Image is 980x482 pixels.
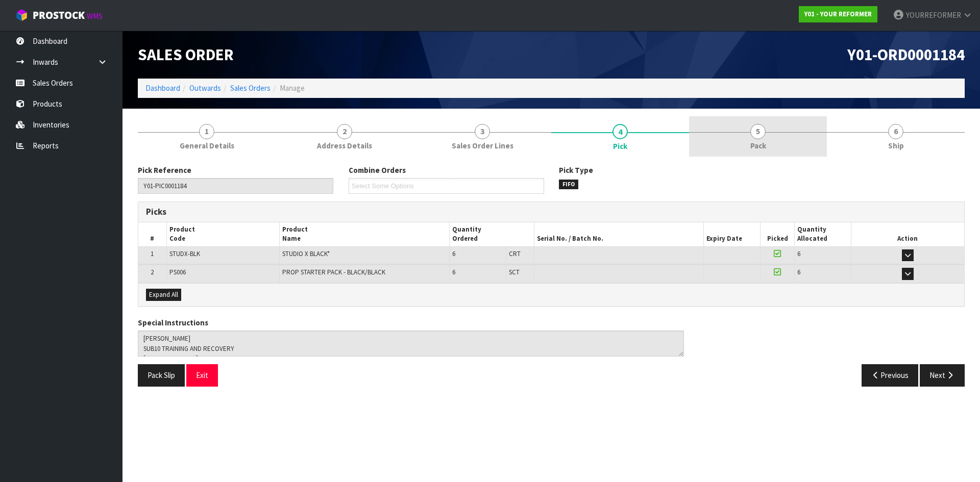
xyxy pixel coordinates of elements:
[169,268,186,276] span: PS006
[704,222,761,246] th: Expiry Date
[282,249,330,258] span: STUDIO X BLACK*
[750,140,766,151] span: Pack
[189,83,221,93] a: Outwards
[146,207,544,217] h3: Picks
[87,11,103,21] small: WMS
[280,83,305,93] span: Manage
[888,124,903,139] span: 6
[199,124,214,139] span: 1
[138,317,208,328] label: Special Instructions
[138,44,234,65] span: Sales Order
[149,290,178,299] span: Expand All
[151,268,154,276] span: 2
[767,234,788,243] span: Picked
[145,83,180,93] a: Dashboard
[797,268,800,276] span: 6
[180,140,234,151] span: General Details
[888,140,904,151] span: Ship
[282,268,385,276] span: PROP STARTER PACK - BLACK/BLACK
[169,249,200,258] span: STUDX-BLK
[804,10,872,18] strong: Y01 - YOUR REFORMER
[452,249,455,258] span: 6
[612,124,628,139] span: 4
[559,165,593,175] label: Pick Type
[166,222,280,246] th: Product Code
[795,222,851,246] th: Quantity Allocated
[449,222,534,246] th: Quantity Ordered
[847,44,965,65] span: Y01-ORD0001184
[33,9,85,22] span: ProStock
[851,222,964,246] th: Action
[138,364,185,386] button: Pack Slip
[509,249,521,258] span: CRT
[906,10,961,20] span: YOURREFORMER
[509,268,520,276] span: SCT
[146,289,181,301] button: Expand All
[138,222,166,246] th: #
[452,268,455,276] span: 6
[186,364,218,386] button: Exit
[280,222,449,246] th: Product Name
[138,165,191,175] label: Pick Reference
[317,140,372,151] span: Address Details
[559,180,578,190] span: FIFO
[920,364,965,386] button: Next
[613,141,627,151] span: Pick
[138,157,965,394] span: Pick
[475,124,490,139] span: 3
[15,9,28,21] img: cube-alt.png
[151,249,154,258] span: 1
[452,140,513,151] span: Sales Order Lines
[797,249,800,258] span: 6
[349,165,406,175] label: Combine Orders
[534,222,703,246] th: Serial No. / Batch No.
[862,364,919,386] button: Previous
[230,83,271,93] a: Sales Orders
[337,124,352,139] span: 2
[750,124,766,139] span: 5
